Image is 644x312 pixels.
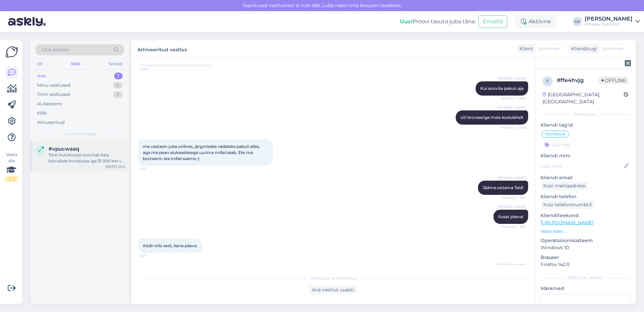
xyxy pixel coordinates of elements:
[5,152,18,182] div: Vaata siia
[541,152,631,159] p: Kliendi nimi
[585,16,640,27] a: [PERSON_NAME]Amserv Auto OÜ
[5,176,18,182] div: 2 / 3
[497,175,526,180] span: [PERSON_NAME]
[497,105,526,110] span: [PERSON_NAME]
[113,82,123,89] div: 0
[501,195,526,200] span: Nähtud ✓ 9:21
[140,166,165,171] span: 9:21
[107,59,124,68] div: Socials
[625,60,631,66] img: zendesk
[541,122,631,129] p: Kliendi tag'id
[541,285,631,292] p: Märkmed
[541,200,595,209] div: Küsi telefoninumbrit
[140,67,165,72] span: 9:20
[37,73,46,79] div: Uus
[69,59,82,68] div: Web
[501,125,526,130] span: Nähtud ✓ 9:20
[599,77,629,84] span: Offline
[310,275,356,281] span: Vestlus on arhiveeritud
[501,96,526,101] span: Nähtud ✓ 9:20
[36,59,43,68] div: All
[37,82,70,89] div: Minu vestlused
[49,152,125,164] div: Tere! Autotootja soovitab käia korralises hoolduses iga 15 000 km või 1 kord aastas, kumb täitub ...
[541,111,631,118] div: Kliendi info
[517,45,533,52] div: Klient
[541,261,631,268] p: Firefox 142.0
[37,101,62,107] div: AI Assistent
[557,76,599,84] div: # ffe4hvjg
[541,244,631,251] p: Windows 10
[114,73,123,79] div: 1
[37,91,70,98] div: Tiimi vestlused
[5,46,18,58] img: Askly Logo
[460,115,523,120] span: või broneerige meie kodulehelt
[541,254,631,261] p: Brauser
[585,22,633,27] div: Amserv Auto OÜ
[49,146,79,152] span: #vpucwaaq
[541,237,631,244] p: Operatsioonisüsteem
[400,18,476,26] div: Proovi tasuta juba täna:
[37,110,47,116] div: Kõik
[497,204,526,209] span: [PERSON_NAME]
[105,164,125,169] div: [DATE] 12:12
[541,139,631,150] input: Lisa tag
[140,253,165,258] span: 9:21
[309,285,357,294] div: Ava vestlus uuesti
[585,16,633,22] div: [PERSON_NAME]
[541,212,631,219] p: Klienditeekond
[483,185,523,190] span: Jääme ootama Teid!
[543,91,624,105] div: [GEOGRAPHIC_DATA], [GEOGRAPHIC_DATA]
[545,132,561,136] span: hooldus
[541,228,631,234] p: Vaata edasi ...
[539,45,559,52] span: Estonian
[38,148,41,153] span: v
[603,45,623,52] span: Estonian
[497,76,526,81] span: [PERSON_NAME]
[113,91,123,98] div: 0
[37,119,65,126] div: Arhiveeritud
[42,46,69,53] span: Otsi kliente
[400,18,413,25] b: Uus!
[541,162,623,170] input: Lisa nimi
[573,17,582,26] div: LV
[497,262,526,267] span: [PERSON_NAME]
[541,193,631,200] p: Kliendi telefon
[137,44,187,53] label: Arhiveeritud vestlus
[501,224,526,229] span: Nähtud ✓ 9:21
[478,15,507,28] button: Emailid
[143,243,198,248] span: Aitäh info eest, kena päeva.
[541,174,631,181] p: Kliendi email
[498,214,523,219] span: Ilusat päeva!
[546,79,549,84] span: f
[64,131,96,137] span: Uued vestlused
[541,275,631,281] div: [PERSON_NAME]
[143,144,261,161] span: ma vaatasin juba onlines, järgmiseks nädalaks pakuti alles, aga ma pean elukaaslasega uurima mill...
[569,45,597,52] div: Klienditugi
[541,181,588,190] div: Küsi meiliaadressi
[541,219,593,226] a: [URL][DOMAIN_NAME]
[480,86,523,91] span: Kui soovite pakun aja
[515,16,556,28] div: Aktiivne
